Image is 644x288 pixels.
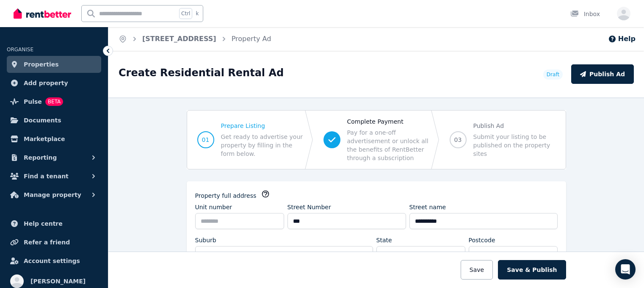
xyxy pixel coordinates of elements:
button: Find a tenant [7,168,101,185]
button: Manage property [7,186,101,203]
button: Save & Publish [498,260,566,280]
nav: Breadcrumb [108,27,281,51]
span: Refer a friend [24,237,70,247]
span: 01 [202,136,210,144]
a: Account settings [7,252,101,269]
button: Reporting [7,149,101,166]
span: 03 [454,136,462,144]
label: Property full address [195,191,257,200]
span: Add property [24,78,68,88]
span: Find a tenant [24,171,69,181]
a: Property Ad [232,35,271,43]
span: Marketplace [24,134,65,144]
button: Publish Ad [571,64,634,84]
a: Help centre [7,215,101,232]
img: RentBetter [14,7,71,20]
button: Save [461,260,493,280]
span: Pay for a one-off advertisement or unlock all the benefits of RentBetter through a subscription [347,128,429,162]
button: Help [608,34,636,44]
span: Help centre [24,219,63,229]
a: Documents [7,112,101,129]
div: Open Intercom Messenger [615,259,636,280]
span: Pulse [24,97,42,107]
a: Refer a friend [7,234,101,251]
h1: Create Residential Rental Ad [119,66,284,80]
span: k [196,10,199,17]
span: Account settings [24,256,80,266]
a: Properties [7,56,101,73]
nav: Progress [187,110,566,169]
label: Unit number [195,203,232,211]
span: ORGANISE [7,47,33,53]
a: Marketplace [7,130,101,147]
span: Complete Payment [347,117,429,126]
a: [STREET_ADDRESS] [142,35,216,43]
span: Properties [24,59,59,69]
label: Street Number [287,203,331,211]
a: Add property [7,75,101,91]
div: Inbox [570,10,600,18]
span: [PERSON_NAME] [30,276,86,286]
span: Publish Ad [473,122,556,130]
label: Postcode [469,236,495,244]
span: Draft [547,71,559,78]
span: Get ready to advertise your property by filling in the form below. [221,133,303,158]
span: Documents [24,115,61,125]
span: Submit your listing to be published on the property sites [473,133,556,158]
span: Manage property [24,190,81,200]
label: Street name [409,203,446,211]
label: Suburb [195,236,216,244]
span: BETA [45,97,63,106]
span: Reporting [24,152,57,163]
label: State [376,236,392,244]
span: Prepare Listing [221,122,303,130]
a: PulseBETA [7,93,101,110]
span: Ctrl [179,8,192,19]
